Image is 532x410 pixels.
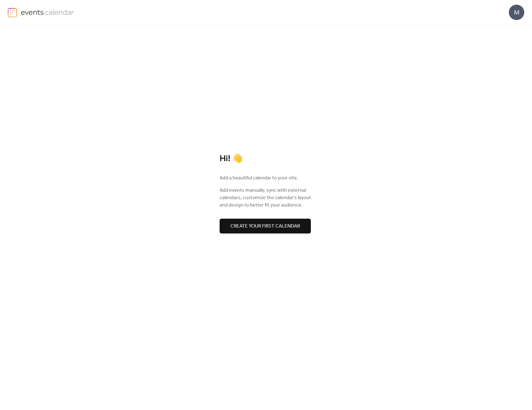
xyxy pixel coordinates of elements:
[220,219,311,233] button: Create your first calendar
[509,5,524,20] div: M
[21,7,74,17] img: logo-type
[220,153,312,164] div: Hi! 👋
[230,223,300,230] span: Create your first calendar
[220,174,298,182] span: Add a beautiful calendar to your site.
[220,187,312,209] span: Add events manually, sync with external calendars, customize the calendar's layout and design to ...
[8,7,17,17] img: logo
